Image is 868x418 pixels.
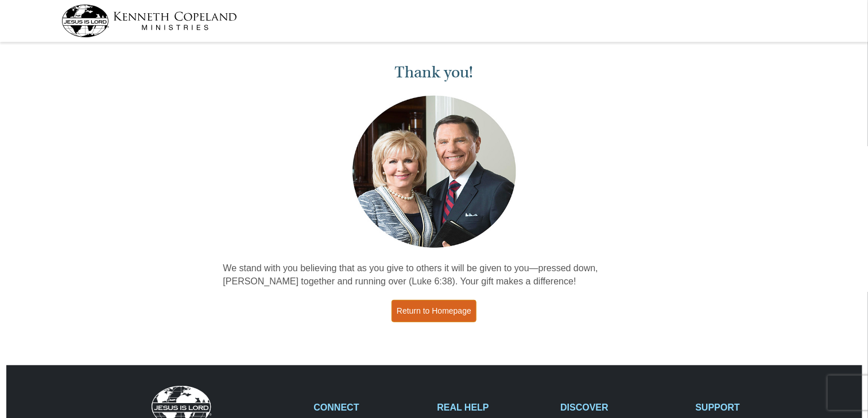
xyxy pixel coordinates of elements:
p: We stand with you believing that as you give to others it will be given to you—pressed down, [PER... [223,262,645,288]
h2: REAL HELP [437,402,548,413]
h2: DISCOVER [560,402,683,413]
h2: CONNECT [314,402,425,413]
h1: Thank you! [223,63,645,82]
a: Return to Homepage [392,300,476,322]
img: kcm-header-logo.svg [61,5,237,37]
h2: SUPPORT [696,402,807,413]
img: Kenneth and Gloria [350,93,519,251]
